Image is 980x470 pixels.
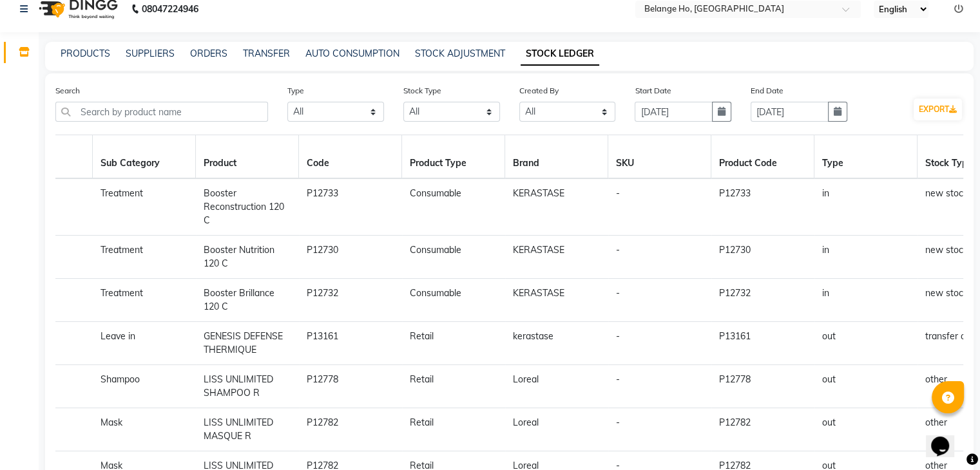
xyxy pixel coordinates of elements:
td: P13161 [299,322,402,365]
a: PRODUCTS [61,48,110,59]
iframe: chat widget [926,418,967,457]
td: P12733 [711,178,814,236]
span: GENESIS DEFENSE THERMIQUE [204,330,283,355]
td: Consumable [402,178,505,236]
th: Product Type [402,135,505,179]
span: Booster Brillance 120 C [204,287,274,312]
td: P12730 [299,236,402,279]
td: Treatment [93,178,196,236]
td: - [608,408,711,451]
a: AUTO CONSUMPTION [305,48,399,59]
a: STOCK ADJUSTMENT [415,48,505,59]
a: STOCK LEDGER [521,42,599,66]
td: P12730 [711,236,814,279]
label: Search [55,85,80,97]
td: KERASTASE [505,178,608,236]
td: KERASTASE [505,236,608,279]
label: Stock Type [403,85,441,97]
td: out [814,322,918,365]
td: Consumable [402,279,505,322]
td: - [608,279,711,322]
td: Consumable [402,236,505,279]
td: P12732 [299,279,402,322]
td: in [814,279,918,322]
span: LISS UNLIMITED SHAMPOO R [204,373,273,399]
td: - [608,236,711,279]
th: Product [196,135,299,179]
td: P13161 [711,322,814,365]
td: Leave in [93,322,196,365]
td: P12733 [299,178,402,236]
td: Treatment [93,236,196,279]
th: Product Code [711,135,814,179]
input: Search by product name [55,102,268,122]
td: kerastase [505,322,608,365]
span: LISS UNLIMITED MASQUE R [204,417,273,442]
a: SUPPLIERS [126,48,175,59]
span: Booster Nutrition 120 C [204,244,274,269]
label: Created By [519,85,559,97]
td: KERASTASE [505,279,608,322]
label: Start Date [635,85,671,97]
td: Retail [402,322,505,365]
td: Loreal [505,408,608,451]
th: Sub Category [93,135,196,179]
span: Booster Reconstruction 120 C [204,187,284,226]
td: Mask [93,408,196,451]
td: Loreal [505,365,608,408]
td: P12782 [711,408,814,451]
a: TRANSFER [243,48,290,59]
td: in [814,178,918,236]
label: End Date [751,85,783,97]
td: out [814,408,918,451]
th: Type [814,135,918,179]
th: SKU [608,135,711,179]
td: Treatment [93,279,196,322]
td: in [814,236,918,279]
td: P12732 [711,279,814,322]
td: P12782 [299,408,402,451]
td: Shampoo [93,365,196,408]
td: Retail [402,365,505,408]
td: P12778 [299,365,402,408]
td: - [608,178,711,236]
label: Type [287,85,304,97]
th: Brand [505,135,608,179]
a: ORDERS [190,48,227,59]
td: - [608,322,711,365]
td: out [814,365,918,408]
button: EXPORT [914,99,962,120]
td: - [608,365,711,408]
th: Code [299,135,402,179]
td: Retail [402,408,505,451]
td: P12778 [711,365,814,408]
